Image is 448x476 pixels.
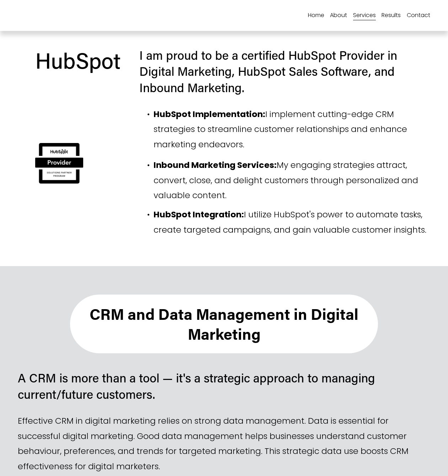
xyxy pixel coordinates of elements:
a: Home [308,10,324,21]
strong: CRM and Data Management in Digital Marketing [90,303,362,344]
span: Services [353,10,376,21]
p: I utilize HubSpot's power to automate tasks, create targeted campaigns, and gain valuable custome... [154,207,430,237]
a: Results [382,10,401,21]
strong: Inbound Marketing Services: [154,159,277,171]
strong: HubSpot Implementation: [154,108,265,120]
h3: A CRM is more than a tool — it's a strategic approach to managing current/future customers. [18,370,430,402]
p: My engaging strategies attract, convert, close, and delight customers through personalized and va... [154,158,430,203]
a: Contact [407,10,430,21]
strong: HubSpot Integration: [154,208,244,220]
a: About [330,10,347,21]
span: HubSpot [35,46,121,74]
p: Effective CRM in digital marketing relies on strong data management. Data is essential for succes... [18,413,430,474]
p: I implement cutting-edge CRM strategies to streamline customer relationships and enhance marketin... [154,107,430,152]
h3: I am proud to be a certified HubSpot Provider in Digital Marketing, HubSpot Sales Software, and I... [139,47,430,96]
a: folder dropdown [353,10,376,21]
